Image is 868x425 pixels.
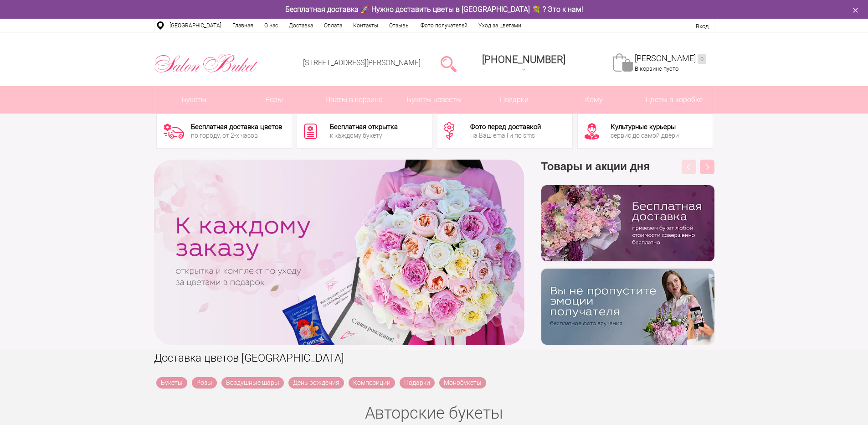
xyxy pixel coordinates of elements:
[318,19,348,32] a: Оплата
[554,86,634,114] span: Кому
[439,377,486,389] a: Монобукеты
[330,132,398,139] div: к каждому букету
[698,54,706,64] ins: 0
[470,124,541,130] div: Фото перед доставкой
[330,124,398,130] div: Бесплатная открытка
[314,86,394,114] a: Цветы в корзине
[477,51,571,77] a: [PHONE_NUMBER]
[227,19,259,32] a: Главная
[154,52,258,75] img: Цветы Нижний Новгород
[474,86,554,114] a: Подарки
[221,377,284,389] a: Воздушные шары
[394,86,474,114] a: Букеты невесты
[384,19,415,32] a: Отзывы
[303,58,421,67] a: [STREET_ADDRESS][PERSON_NAME]
[156,377,187,389] a: Букеты
[541,269,714,345] img: v9wy31nijnvkfycrkduev4dhgt9psb7e.png.webp
[164,19,227,32] a: [GEOGRAPHIC_DATA]
[147,5,721,14] div: Бесплатная доставка 🚀 Нужно доставить цветы в [GEOGRAPHIC_DATA] 💐 ? Это к нам!
[635,53,706,64] a: [PERSON_NAME]
[365,404,503,423] a: Авторские букеты
[191,132,282,139] div: по городу, от 2-х часов
[234,86,314,114] a: Розы
[283,19,318,32] a: Доставка
[154,86,234,114] a: Букеты
[415,19,473,32] a: Фото получателей
[288,377,344,389] a: День рождения
[634,86,714,114] a: Цветы в коробке
[191,124,282,130] div: Бесплатная доставка цветов
[473,19,527,32] a: Уход за цветами
[611,132,679,139] div: сервис до самой двери
[192,377,217,389] a: Розы
[349,377,395,389] a: Композиции
[154,350,714,366] h1: Доставка цветов [GEOGRAPHIC_DATA]
[541,185,714,261] img: hpaj04joss48rwypv6hbykmvk1dj7zyr.png.webp
[696,23,709,30] a: Вход
[700,160,714,174] button: Next
[470,132,541,139] div: на Ваш email и по sms
[635,65,678,72] span: В корзине пусто
[348,19,384,32] a: Контакты
[259,19,283,32] a: О нас
[611,124,679,130] div: Культурные курьеры
[541,160,714,185] h3: Товары и акции дня
[400,377,435,389] a: Подарки
[482,54,565,65] span: [PHONE_NUMBER]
